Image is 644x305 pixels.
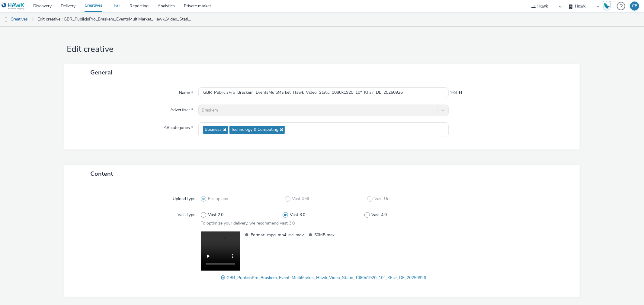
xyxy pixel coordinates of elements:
span: File upload [208,196,228,202]
span: General [90,68,112,77]
label: IAB categories * [160,122,195,131]
span: Content [90,170,113,178]
span: To optimize your delivery, we recommend vast 3.0 [201,220,295,226]
label: Vast type [175,209,198,218]
span: GBR_PublicisPro_Braskem_EventsMultiMarket_Hawk_Video_Static_1080x1920_10"_KFair_DE_20250926 [226,275,426,281]
div: CE [632,2,637,11]
img: undefined Logo [2,2,25,10]
input: Name [198,87,448,98]
img: Hawk Academy [602,1,611,11]
span: Technology & Computing [231,127,278,132]
label: Advertiser * [168,105,195,113]
div: Maximum 255 characters [459,90,463,96]
h1: Edit creative [64,44,579,55]
a: Edit creative : GBR_PublicisPro_Braskem_EventsMultiMarket_Hawk_Video_Static_1080x1920_10"_KFair_D... [34,12,195,27]
a: Hawk Academy [602,1,614,11]
span: 50MB max [314,231,367,238]
span: Vast XML [292,196,310,202]
span: 164 [450,90,457,96]
label: Upload type [170,193,198,202]
span: Vast 2.0 [208,212,223,218]
label: Name * [177,87,195,96]
span: Vast 3.0 [290,212,305,218]
img: dooh [3,17,9,23]
span: Business [205,127,222,132]
span: Vast 4.0 [371,212,387,218]
span: Vast Url [374,196,389,202]
span: Format: .mpg .mp4 .avi .mov [251,231,304,238]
